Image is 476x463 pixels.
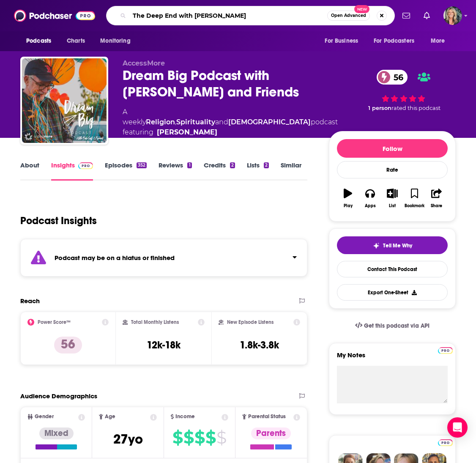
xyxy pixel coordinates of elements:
[78,162,93,169] img: Podchaser Pro
[319,33,369,49] button: open menu
[359,183,381,214] button: Apps
[20,33,62,49] button: open menu
[204,161,235,181] a: Credits2
[146,118,175,126] a: Religion
[374,35,414,47] span: For Podcasters
[159,161,191,181] a: Reviews1
[147,339,181,351] h3: 12k-18k
[251,427,291,439] div: Parents
[337,236,448,254] button: tell me why sparkleTell Me Why
[183,431,194,444] span: $
[26,35,51,47] span: Podcasts
[443,6,462,25] img: User Profile
[55,254,175,262] strong: Podcast may be on a hiatus or finished
[94,33,141,49] button: open menu
[105,414,115,419] span: Age
[35,414,54,419] span: Gender
[227,319,274,325] h2: New Episode Listens
[216,431,226,444] span: $
[20,392,97,400] h2: Audience Demographics
[20,214,97,227] h1: Podcast Insights
[325,35,358,47] span: For Business
[368,105,391,111] span: 1 person
[391,105,440,111] span: rated this podcast
[337,139,448,158] button: Follow
[281,161,301,181] a: Similar
[264,162,269,168] div: 2
[420,8,433,23] a: Show notifications dropdown
[240,339,279,351] h3: 1.8k-3.8k
[337,183,359,214] button: Play
[327,11,370,21] button: Open AdvancedNew
[351,59,456,122] div: 56 1 personrated this podcast
[331,14,366,18] span: Open Advanced
[389,203,396,208] div: List
[61,33,90,49] a: Charts
[67,35,85,47] span: Charts
[399,8,413,23] a: Show notifications dropdown
[215,118,228,126] span: and
[39,427,74,439] div: Mixed
[337,161,448,178] div: Rate
[368,33,427,49] button: open menu
[187,162,191,168] div: 1
[248,414,286,419] span: Parental Status
[443,6,462,25] button: Show profile menu
[205,431,216,444] span: $
[438,347,453,354] img: Podchaser Pro
[337,284,448,301] button: Export One-Sheet
[431,203,442,208] div: Share
[364,322,429,329] span: Get this podcast via API
[438,438,453,446] a: Pro website
[113,431,143,447] span: 27 yo
[354,5,369,13] span: New
[344,203,353,208] div: Play
[175,414,195,419] span: Income
[385,70,408,85] span: 56
[194,431,205,444] span: $
[438,439,453,446] img: Podchaser Pro
[176,118,215,126] a: Spirituality
[425,33,456,49] button: open menu
[105,161,147,181] a: Episodes352
[403,183,425,214] button: Bookmark
[383,242,412,249] span: Tell Me Why
[22,58,107,143] img: Dream Big Podcast with Bob Goff and Friends
[337,261,448,277] a: Contact This Podcast
[123,127,338,137] span: featuring
[54,337,82,353] p: 56
[247,161,269,181] a: Lists2
[172,431,183,444] span: $
[228,118,311,126] a: [DEMOGRAPHIC_DATA]
[381,183,403,214] button: List
[426,183,448,214] button: Share
[443,6,462,25] span: Logged in as lisa.beech
[20,161,39,181] a: About
[38,319,71,325] h2: Power Score™
[14,8,95,24] img: Podchaser - Follow, Share and Rate Podcasts
[377,70,408,85] a: 56
[123,107,338,137] div: A weekly podcast
[348,315,436,336] a: Get this podcast via API
[129,9,327,22] input: Search podcasts, credits, & more...
[20,297,40,305] h2: Reach
[131,319,179,325] h2: Total Monthly Listens
[137,162,147,168] div: 352
[100,35,130,47] span: Monitoring
[438,346,453,354] a: Pro website
[405,203,424,208] div: Bookmark
[157,127,217,137] a: Bob Goff
[230,162,235,168] div: 2
[447,417,468,438] div: Open Intercom Messenger
[175,118,176,126] span: ,
[373,242,380,249] img: tell me why sparkle
[51,161,93,181] a: InsightsPodchaser Pro
[431,35,445,47] span: More
[20,239,307,277] section: Click to expand status details
[337,351,448,366] label: My Notes
[365,203,376,208] div: Apps
[123,59,165,67] span: AccessMore
[106,6,395,25] div: Search podcasts, credits, & more...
